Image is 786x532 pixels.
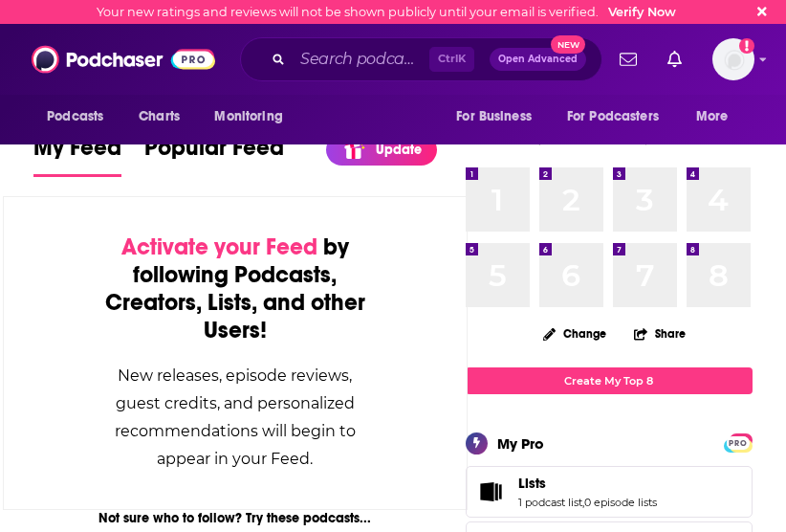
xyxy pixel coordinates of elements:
button: open menu [443,99,556,135]
button: Change [532,321,618,345]
a: PRO [727,434,750,449]
span: For Podcasters [567,103,659,130]
span: New [551,35,585,54]
span: PRO [727,436,750,451]
button: open menu [555,99,687,135]
a: Charts [126,99,191,135]
a: Verify Now [608,5,676,19]
button: Share [633,315,687,352]
a: 0 episode lists [584,496,657,509]
span: , [582,496,584,509]
span: Charts [139,103,180,130]
span: Lists [466,466,753,518]
a: Show notifications dropdown [660,43,689,76]
a: My Feed [33,133,121,177]
img: Podchaser - Follow, Share and Rate Podcasts [32,41,215,78]
button: open menu [201,99,307,135]
span: Activate your Feed [121,233,317,261]
span: Logged in as workman-publicity [712,38,754,80]
button: Open AdvancedNew [490,48,586,71]
span: My Feed [33,133,121,173]
button: open menu [33,99,128,135]
button: Show profile menu [712,38,754,80]
span: For Business [456,103,532,130]
svg: Email not verified [739,38,754,54]
div: Not sure who to follow? Try these podcasts... [3,510,468,526]
div: Your new ratings and reviews will not be shown publicly until your email is verified. [97,5,676,19]
span: Open Advanced [498,55,578,64]
span: Monitoring [214,103,282,130]
span: Podcasts [47,103,103,130]
a: Create My Top 8 [466,367,753,393]
a: Lists [472,478,511,505]
span: More [696,103,729,130]
a: Popular Feed [144,133,284,177]
button: open menu [683,99,753,135]
div: New releases, episode reviews, guest credits, and personalized recommendations will begin to appe... [99,362,371,473]
a: Show notifications dropdown [612,43,644,76]
span: Ctrl K [429,47,474,72]
div: My Pro [497,434,544,453]
input: Search podcasts, credits, & more... [293,44,429,75]
p: Update [376,142,422,158]
span: Popular Feed [144,133,284,173]
span: Lists [518,475,546,492]
a: Update [326,134,437,166]
div: Search podcasts, credits, & more... [240,37,602,81]
a: 1 podcast list [518,496,582,509]
img: User Profile [712,38,754,80]
div: by following Podcasts, Creators, Lists, and other Users! [99,233,371,344]
a: Lists [518,475,657,492]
